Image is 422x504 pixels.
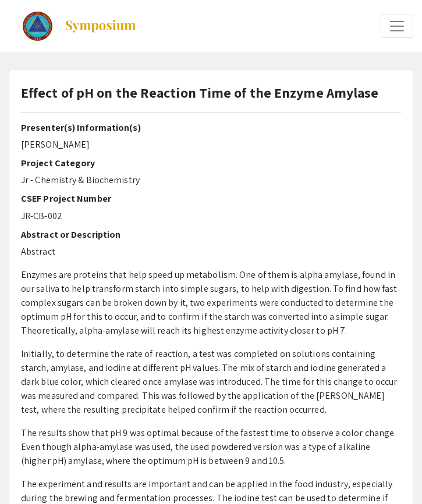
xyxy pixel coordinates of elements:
p: Abstract [21,245,401,259]
iframe: Chat [9,452,49,495]
img: The Colorado Science & Engineering Fair [23,12,52,41]
h2: Abstract or Description [21,229,401,240]
p: JR-CB-002 [21,209,401,223]
button: Expand or Collapse Menu [381,15,413,38]
a: The Colorado Science & Engineering Fair [9,12,137,41]
p: Initially, to determine the rate of reaction, a test was completed on solutions containing starch... [21,347,401,417]
h2: Presenter(s) Information(s) [21,122,401,133]
p: Jr - Chemistry & Biochemistry [21,173,401,187]
p: The results show that pH 9 was optimal because of the fastest time to observe a color change. Eve... [21,426,401,468]
p: Enzymes are proteins that help speed up metabolism. One of them is alpha amylase, found in our sa... [21,268,401,338]
strong: Effect of pH on the Reaction Time of the Enzyme Amylase [21,83,379,102]
h2: Project Category [21,158,401,169]
img: Symposium by ForagerOne [64,19,137,33]
h2: CSEF Project Number [21,193,401,204]
p: [PERSON_NAME] [21,138,401,152]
